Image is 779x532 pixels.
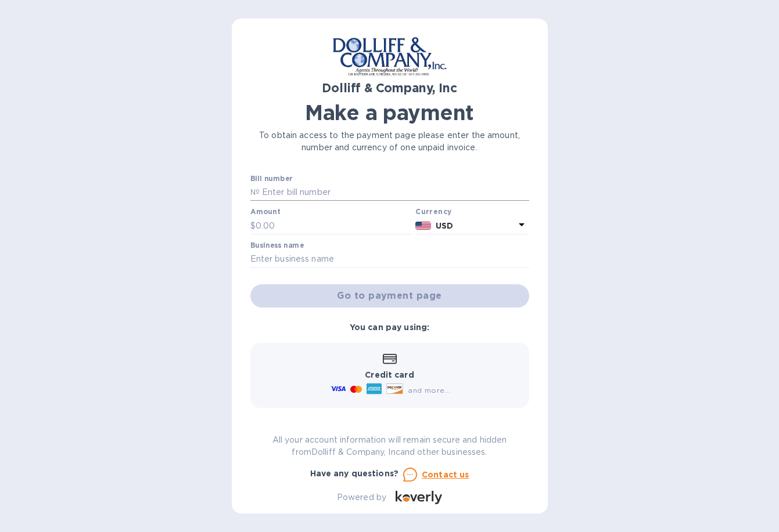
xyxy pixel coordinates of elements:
p: All your account information will remain secure and hidden from Dolliff & Company, Inc and other ... [250,434,529,458]
b: Currency [415,207,451,216]
b: Credit card [365,370,414,379]
p: Powered by [337,491,386,504]
h1: Make a payment [250,100,529,125]
input: Enter business name [250,251,529,268]
input: Enter bill number [260,184,529,201]
b: Dolliff & Company, Inc [322,81,457,95]
label: Business name [250,242,304,249]
p: $ [250,220,256,232]
span: and more... [408,386,450,395]
p: To obtain access to the payment page please enter the amount, number and currency of one unpaid i... [250,129,529,154]
input: 0.00 [256,217,411,234]
b: Have any questions? [310,469,399,478]
b: You can pay using: [350,323,429,332]
u: Contact us [422,470,469,479]
p: № [250,186,260,198]
label: Bill number [250,175,292,182]
b: USD [436,221,453,230]
label: Amount [250,209,280,216]
img: USD [415,222,431,230]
